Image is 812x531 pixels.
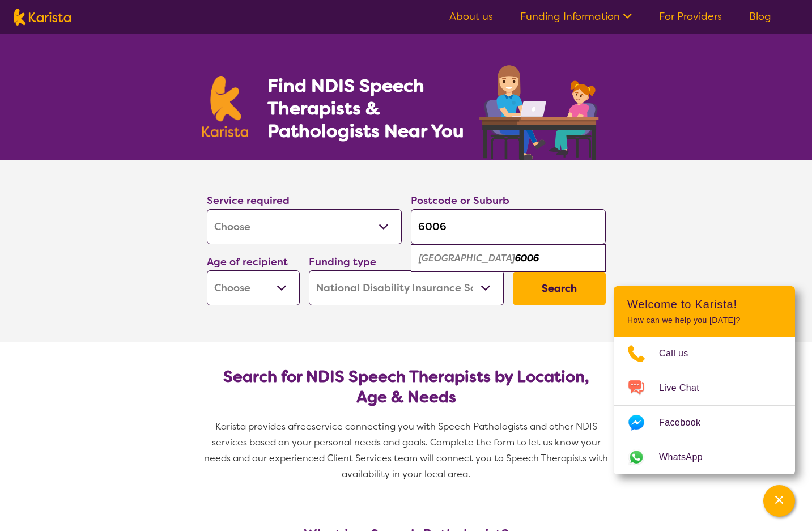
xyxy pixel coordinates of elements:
span: Call us [659,345,702,362]
label: Postcode or Suburb [411,194,509,207]
span: WhatsApp [659,449,716,466]
div: Channel Menu [614,286,795,474]
a: Web link opens in a new tab. [614,440,795,474]
div: North Perth 6006 [416,248,600,269]
em: [GEOGRAPHIC_DATA] [419,252,515,264]
h2: Search for NDIS Speech Therapists by Location, Age & Needs [216,367,597,407]
em: 6006 [515,252,539,264]
input: Type [411,209,606,244]
img: Karista logo [14,9,71,26]
a: About us [449,10,493,23]
label: Service required [207,194,290,207]
a: Funding Information [520,10,632,23]
span: free [294,420,312,432]
ul: Choose channel [614,337,795,474]
a: For Providers [659,10,722,23]
span: Facebook [659,414,714,431]
label: Age of recipient [207,255,288,269]
h2: Welcome to Karista! [627,298,781,311]
p: How can we help you [DATE]? [627,316,781,325]
span: Karista provides a [215,420,294,432]
button: Channel Menu [763,485,795,517]
h1: Find NDIS Speech Therapists & Pathologists Near You [267,74,477,142]
button: Search [513,271,606,305]
img: Karista logo [202,76,249,137]
a: Blog [749,10,771,23]
span: service connecting you with Speech Pathologists and other NDIS services based on your personal ne... [204,420,610,480]
span: Live Chat [659,380,713,397]
img: speech-therapy [470,61,610,160]
label: Funding type [309,255,376,269]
